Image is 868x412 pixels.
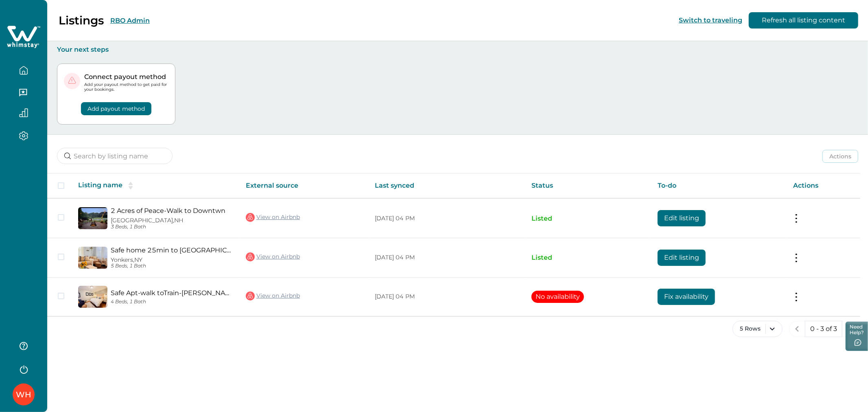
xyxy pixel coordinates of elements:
[787,173,860,198] th: Actions
[111,224,233,230] p: 3 Beds, 1 Bath
[651,173,787,198] th: To-do
[84,73,168,81] p: Connect payout method
[122,182,139,190] button: sorting
[111,246,233,254] a: Safe home 25min to [GEOGRAPHIC_DATA], walk to [GEOGRAPHIC_DATA][PERSON_NAME]
[822,150,858,163] button: Actions
[78,286,107,308] img: propertyImage_Safe Apt-walk toTrain-McLean Ave, 30mins to NYC
[810,325,837,333] p: 0 - 3 of 3
[78,207,107,229] img: propertyImage_2 Acres of Peace-Walk to Downtwn
[531,215,645,223] p: Listed
[805,321,842,337] button: 0 - 3 of 3
[658,250,706,266] button: Edit listing
[72,173,239,198] th: Listing name
[111,217,233,224] p: [GEOGRAPHIC_DATA], NH
[111,207,233,215] a: 2 Acres of Peace-Walk to Downtwn
[658,289,715,305] button: Fix availability
[369,173,525,198] th: Last synced
[57,148,173,164] input: Search by listing name
[59,13,104,27] p: Listings
[81,102,151,115] button: Add payout method
[84,82,168,92] p: Add your payout method to get paid for your bookings.
[375,215,519,223] p: [DATE] 04 PM
[246,291,300,301] a: View on Airbnb
[749,12,858,28] button: Refresh all listing content
[246,212,300,223] a: View on Airbnb
[732,321,783,337] button: 5 Rows
[57,46,858,54] p: Your next steps
[375,254,519,262] p: [DATE] 04 PM
[531,291,584,303] button: No availability
[78,247,107,269] img: propertyImage_Safe home 25min to NYC, walk to train & McLean Ave
[111,263,233,269] p: 5 Beds, 1 Bath
[111,289,233,297] a: Safe Apt-walk toTrain-[PERSON_NAME][GEOGRAPHIC_DATA] to [GEOGRAPHIC_DATA]
[110,17,150,24] button: RBO Admin
[842,321,858,337] button: next page
[789,321,805,337] button: previous page
[239,173,369,198] th: External source
[16,385,31,404] div: Whimstay Host
[246,252,300,262] a: View on Airbnb
[111,299,233,305] p: 4 Beds, 1 Bath
[679,16,742,24] button: Switch to traveling
[111,256,233,263] p: Yonkers, NY
[658,210,706,226] button: Edit listing
[375,293,519,301] p: [DATE] 04 PM
[531,254,645,262] p: Listed
[525,173,651,198] th: Status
